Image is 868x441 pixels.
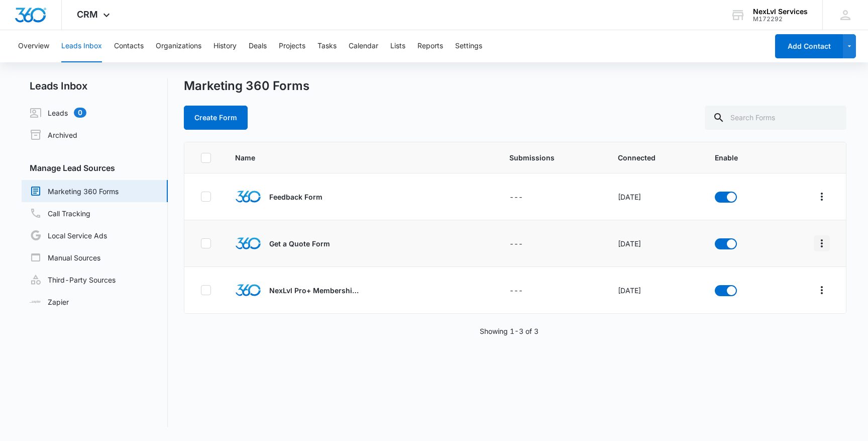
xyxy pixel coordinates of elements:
span: Enable [715,152,765,163]
button: Overflow Menu [814,189,830,205]
button: Settings [455,30,482,62]
input: Search Forms [705,106,846,130]
a: Third-Party Sources [30,274,116,286]
button: Overview [18,30,49,62]
button: Leads Inbox [61,30,102,62]
div: [DATE] [618,285,691,296]
a: Archived [30,129,77,141]
button: Reports [417,30,443,62]
button: Add Contact [775,34,843,58]
span: Connected [618,152,691,163]
span: --- [509,239,523,248]
p: Showing 1-3 of 3 [480,326,538,336]
div: account name [753,8,808,16]
button: Organizations [156,30,201,62]
span: --- [509,286,523,295]
h3: Manage Lead Sources [22,162,168,174]
div: [DATE] [618,238,691,249]
button: Lists [390,30,405,62]
span: CRM [77,9,98,20]
a: Leads0 [30,107,86,119]
h2: Leads Inbox [22,78,168,94]
span: Submissions [509,152,594,163]
button: Tasks [317,30,337,62]
div: [DATE] [618,192,691,202]
button: Create Form [184,106,248,130]
a: Zapier [30,297,69,307]
a: Marketing 360 Forms [30,185,119,197]
a: Manual Sources [30,251,100,263]
p: NexLvl Pro+ Membership Sign Up [269,285,360,296]
span: Name [235,152,444,163]
div: account id [753,16,808,23]
button: Projects [279,30,305,62]
button: Calendar [349,30,378,62]
p: Get a Quote Form [269,238,330,249]
p: Feedback Form [269,192,322,202]
button: Contacts [114,30,144,62]
span: --- [509,193,523,201]
a: Call Tracking [30,207,90,219]
button: History [213,30,237,62]
button: Overflow Menu [814,282,830,298]
button: Deals [249,30,267,62]
button: Overflow Menu [814,235,830,251]
h1: Marketing 360 Forms [184,78,309,94]
a: Local Service Ads [30,229,107,241]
